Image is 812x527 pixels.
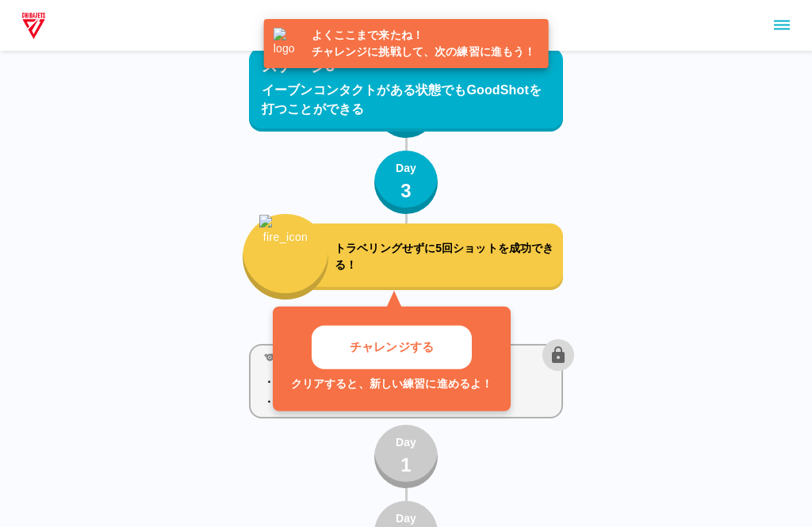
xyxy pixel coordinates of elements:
button: チャレンジする [312,326,472,369]
p: ステージ3 [262,54,335,78]
img: fire_icon [259,215,312,280]
p: イーブンコンタクトがある状態でもGoodShotを打つことができる [262,81,550,119]
p: チャレンジする [350,338,434,357]
img: logo [274,28,305,59]
p: Day [396,510,416,527]
img: dummy [19,10,48,41]
button: sidemenu [768,12,795,39]
p: ・アンダードラッグ ジャンプショット [263,394,549,411]
p: Day [396,434,416,451]
p: よくここまで来たね！ チャレンジに挑戦して、次の練習に進もう！ [312,27,536,60]
p: ・プルバック ジャンプショット [263,374,549,391]
p: 1 [400,451,412,479]
button: Day3 [374,151,438,214]
p: クリアすると、新しい練習に進めるよ！ [291,376,492,392]
p: Day [396,160,416,177]
button: fire_icon [243,214,328,300]
p: トラベリングせずに5回ショットを成功できる！ [335,240,557,273]
button: Day1 [374,425,438,488]
p: 3 [400,177,412,205]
